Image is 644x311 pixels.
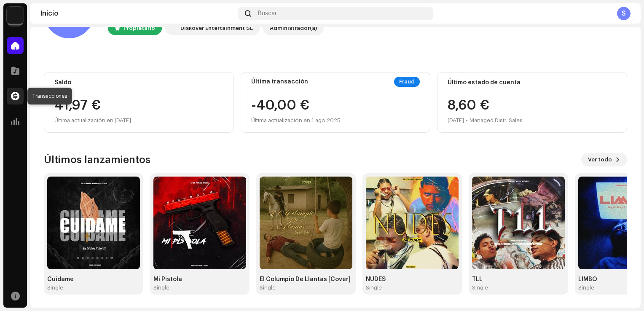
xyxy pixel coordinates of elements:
[470,115,523,126] div: Managed Distr. Sales
[54,115,223,126] div: Última actualización en [DATE]
[466,115,468,126] div: •
[44,72,234,133] re-o-card-value: Saldo
[260,284,276,291] div: Single
[7,7,24,24] img: 297a105e-aa6c-4183-9ff4-27133c00f2e2
[258,10,277,17] span: Buscar
[578,284,594,291] div: Single
[366,177,459,269] img: fbc20d2b-6baf-46ce-90a7-ba20908bc981
[47,177,140,269] img: e29f6b4c-0d3d-4182-be51-7456a15b6208
[167,23,177,33] img: 297a105e-aa6c-4183-9ff4-27133c00f2e2
[251,115,341,126] div: Última actualización en 1 ago 2025
[153,284,169,291] div: Single
[472,276,565,283] div: TLL
[617,7,631,20] div: S
[581,153,627,166] button: Ver todo
[251,78,308,85] div: Última transacción
[123,23,155,33] div: Propietario
[366,284,382,291] div: Single
[47,276,140,283] div: Cuidame
[40,10,235,17] div: Inicio
[472,284,488,291] div: Single
[44,153,150,166] h3: Últimos lanzamientos
[260,177,352,269] img: 7d4349f0-825a-413c-a6cd-1db46fa9387e
[448,79,617,86] div: Último estado de cuenta
[47,284,63,291] div: Single
[54,79,223,86] div: Saldo
[448,115,464,126] div: [DATE]
[270,23,317,33] div: Administrador(a)
[260,276,352,283] div: El Columpio De Llantas [Cover]
[153,276,246,283] div: Mi Pistola
[437,72,627,133] re-o-card-value: Último estado de cuenta
[366,276,459,283] div: NUDES
[472,177,565,269] img: 09310dc7-660c-4cd7-885d-275b73eea4b0
[394,77,420,87] div: Fraud
[153,177,246,269] img: 3538b14c-8e59-4da2-aa1c-9322d0b6c5f5
[588,151,612,168] span: Ver todo
[180,23,253,33] div: Diskover Entertainment SL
